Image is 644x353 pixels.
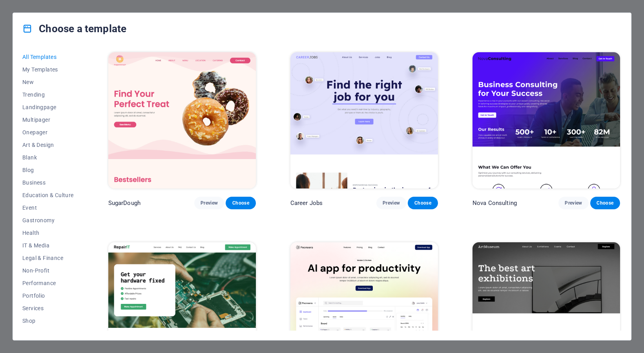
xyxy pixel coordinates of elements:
[590,197,620,209] button: Choose
[22,179,74,186] span: Business
[290,52,438,188] img: Career Jobs
[22,330,74,337] span: Sports & Beauty
[22,230,74,236] span: Health
[22,302,74,315] button: Services
[22,327,74,340] button: Sports & Beauty
[597,200,614,206] span: Choose
[376,197,406,209] button: Preview
[22,104,74,110] span: Landingpage
[108,199,140,207] p: SugarDough
[22,201,74,214] button: Event
[22,264,74,277] button: Non-Profit
[22,267,74,274] span: Non-Profit
[22,101,74,113] button: Landingpage
[558,197,588,209] button: Preview
[22,293,74,299] span: Portfolio
[194,197,224,209] button: Preview
[22,192,74,198] span: Education & Culture
[22,289,74,302] button: Portfolio
[22,91,74,98] span: Trending
[414,200,431,206] span: Choose
[108,52,256,188] img: SugarDough
[201,200,218,206] span: Preview
[22,277,74,289] button: Performance
[22,252,74,264] button: Legal & Finance
[22,139,74,151] button: Art & Design
[22,318,74,324] span: Shop
[22,88,74,101] button: Trending
[22,176,74,189] button: Business
[232,200,249,206] span: Choose
[22,113,74,126] button: Multipager
[22,315,74,327] button: Shop
[22,217,74,223] span: Gastronomy
[565,200,582,206] span: Preview
[22,239,74,252] button: IT & Media
[22,167,74,173] span: Blog
[226,197,255,209] button: Choose
[473,52,620,188] img: Nova Consulting
[22,51,74,63] button: All Templates
[22,255,74,261] span: Legal & Finance
[22,214,74,227] button: Gastronomy
[22,54,74,60] span: All Templates
[22,164,74,176] button: Blog
[383,200,400,206] span: Preview
[22,305,74,311] span: Services
[22,63,74,76] button: My Templates
[22,189,74,201] button: Education & Culture
[22,117,74,123] span: Multipager
[22,280,74,286] span: Performance
[22,242,74,249] span: IT & Media
[22,129,74,135] span: Onepager
[22,126,74,139] button: Onepager
[290,199,323,207] p: Career Jobs
[473,199,517,207] p: Nova Consulting
[22,142,74,148] span: Art & Design
[22,76,74,88] button: New
[22,227,74,239] button: Health
[22,66,74,73] span: My Templates
[22,79,74,85] span: New
[408,197,438,209] button: Choose
[22,154,74,161] span: Blank
[22,205,74,211] span: Event
[22,22,126,35] h4: Choose a template
[22,151,74,164] button: Blank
